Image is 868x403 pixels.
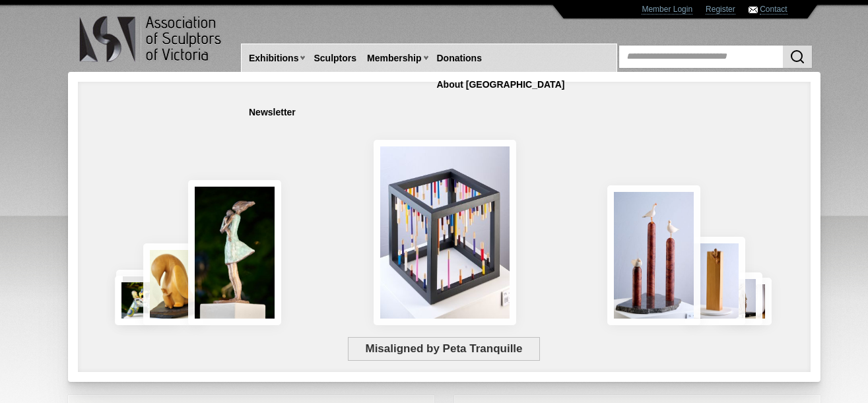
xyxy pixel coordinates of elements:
[749,7,758,13] img: Contact ASV
[308,46,362,71] a: Sculptors
[79,13,224,65] img: logo.png
[244,100,301,125] a: Newsletter
[706,5,735,15] a: Register
[348,337,540,361] span: Misaligned by Peta Tranquille
[642,5,692,15] a: Member Login
[685,237,745,325] img: Little Frog. Big Climb
[607,185,700,325] img: Rising Tides
[188,180,282,325] img: Connection
[244,46,304,71] a: Exhibitions
[760,5,787,15] a: Contact
[789,49,805,65] img: Search
[362,46,426,71] a: Membership
[432,46,487,71] a: Donations
[432,73,570,97] a: About [GEOGRAPHIC_DATA]
[374,140,516,325] img: Misaligned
